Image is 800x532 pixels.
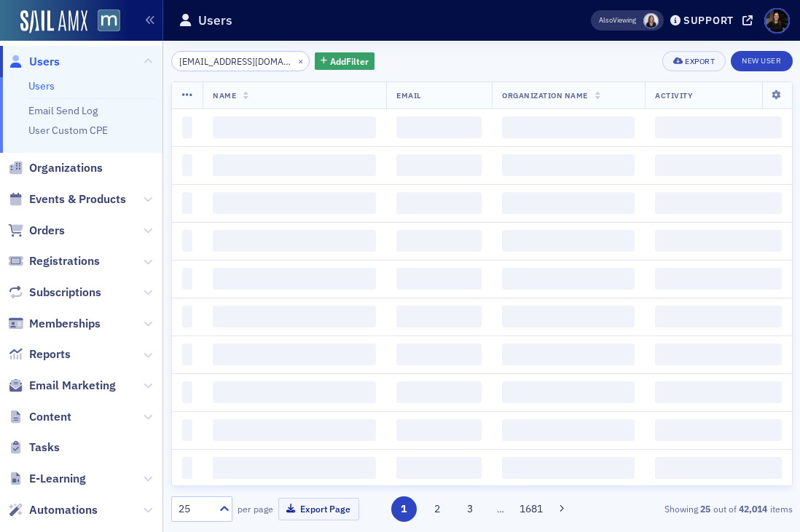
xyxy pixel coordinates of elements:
[213,306,376,327] span: ‌
[182,344,193,365] span: ‌
[662,51,726,71] button: Export
[278,498,359,520] button: Export Page
[213,192,376,214] span: ‌
[396,154,482,176] span: ‌
[502,116,635,138] span: ‌
[171,51,310,71] input: Search…
[213,90,236,100] span: Name
[29,440,60,456] span: Tasks
[29,160,103,176] span: Organizations
[502,268,635,290] span: ‌
[698,502,713,515] strong: 25
[179,501,211,517] div: 25
[8,54,60,70] a: Users
[29,285,101,301] span: Subscriptions
[8,191,126,207] a: Events & Products
[182,154,193,176] span: ‌
[182,192,193,214] span: ‌
[502,381,635,403] span: ‌
[315,52,374,71] button: AddFilter
[490,502,511,515] span: …
[8,378,116,394] a: Email Marketing
[87,9,120,34] a: View Homepage
[396,306,482,327] span: ‌
[519,496,544,522] button: 1681
[655,116,782,138] span: ‌
[29,346,71,362] span: Reports
[213,457,376,479] span: ‌
[655,154,782,176] span: ‌
[28,104,98,117] a: Email Send Log
[8,346,71,362] a: Reports
[599,15,636,25] span: Viewing
[29,409,71,425] span: Content
[8,160,103,176] a: Organizations
[595,502,792,515] div: Showing out of items
[182,230,193,252] span: ‌
[502,344,635,365] span: ‌
[213,230,376,252] span: ‌
[182,116,193,138] span: ‌
[655,192,782,214] span: ‌
[391,496,417,522] button: 1
[502,457,635,479] span: ‌
[396,381,482,403] span: ‌
[213,154,376,176] span: ‌
[502,192,635,214] span: ‌
[8,316,101,332] a: Memberships
[396,230,482,252] span: ‌
[29,471,86,487] span: E-Learning
[737,502,770,515] strong: 42,014
[683,14,734,27] div: Support
[28,124,108,137] a: User Custom CPE
[8,285,101,301] a: Subscriptions
[643,13,659,28] span: Kelly Brown
[182,457,193,479] span: ‌
[502,230,635,252] span: ‌
[198,12,232,29] h1: Users
[8,253,100,269] a: Registrations
[182,381,193,403] span: ‌
[502,90,588,100] span: Organization Name
[502,306,635,327] span: ‌
[29,253,100,269] span: Registrations
[655,230,782,252] span: ‌
[28,79,55,92] a: Users
[599,15,613,25] div: Also
[182,306,193,327] span: ‌
[655,419,782,441] span: ‌
[29,54,60,70] span: Users
[764,8,790,33] span: Profile
[29,378,116,394] span: Email Marketing
[182,419,193,441] span: ‌
[655,306,782,327] span: ‌
[396,419,482,441] span: ‌
[8,471,86,487] a: E-Learning
[20,10,87,33] img: SailAMX
[396,192,482,214] span: ‌
[502,154,635,176] span: ‌
[731,51,792,71] a: New User
[213,381,376,403] span: ‌
[29,502,98,518] span: Automations
[29,223,65,239] span: Orders
[655,457,782,479] span: ‌
[396,90,421,100] span: Email
[213,344,376,365] span: ‌
[502,419,635,441] span: ‌
[424,496,450,522] button: 2
[182,268,193,290] span: ‌
[396,344,482,365] span: ‌
[458,496,483,522] button: 3
[238,502,273,515] label: per page
[8,502,98,518] a: Automations
[396,268,482,290] span: ‌
[655,268,782,290] span: ‌
[330,55,369,68] span: Add Filter
[213,419,376,441] span: ‌
[98,9,120,32] img: SailAMX
[655,344,782,365] span: ‌
[29,316,101,332] span: Memberships
[213,268,376,290] span: ‌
